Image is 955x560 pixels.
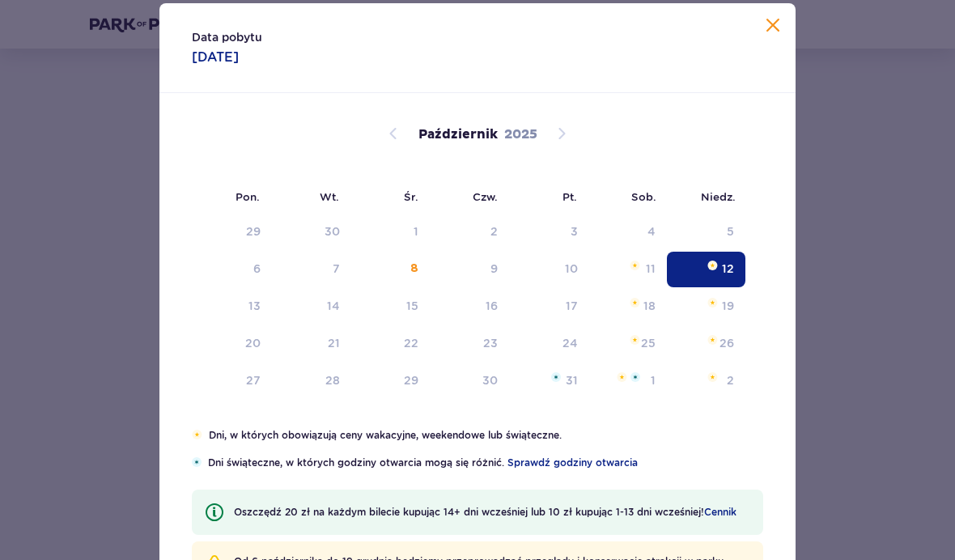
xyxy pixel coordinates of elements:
div: 9 [490,261,498,277]
img: Pomarańczowa gwiazdka [707,298,718,308]
td: Data niedostępna. wtorek, 7 października 2025 [272,252,352,287]
td: środa, 29 października 2025 [351,363,430,399]
div: 2 [490,223,498,240]
div: 8 [410,261,418,277]
td: piątek, 10 października 2025 [509,252,589,287]
td: sobota, 18 października 2025 [589,289,668,325]
td: poniedziałek, 20 października 2025 [192,326,272,362]
small: Pt. [562,190,577,203]
div: 12 [722,261,734,277]
div: 5 [727,223,734,240]
div: 30 [482,372,498,388]
img: Niebieska gwiazdka [192,457,202,467]
div: 6 [253,261,261,277]
td: Data niedostępna. poniedziałek, 29 września 2025 [192,214,272,250]
img: Pomarańczowa gwiazdka [192,430,202,439]
div: 18 [643,298,656,314]
div: 31 [566,372,578,388]
td: wtorek, 28 października 2025 [272,363,352,399]
td: poniedziałek, 13 października 2025 [192,289,272,325]
td: piątek, 31 października 2025 [509,363,589,399]
a: Cennik [704,505,736,520]
img: Pomarańczowa gwiazdka [707,372,718,382]
div: 28 [325,372,340,388]
small: Czw. [473,190,498,203]
div: 19 [722,298,734,314]
td: sobota, 11 października 2025 [589,252,668,287]
img: Pomarańczowa gwiazdka [630,298,640,308]
div: 20 [245,335,261,351]
small: Niedz. [701,190,736,203]
div: 29 [246,223,261,240]
td: Data niedostępna. wtorek, 30 września 2025 [272,214,352,250]
div: 21 [328,335,340,351]
td: Data niedostępna. niedziela, 5 października 2025 [667,214,745,250]
td: sobota, 25 października 2025 [589,326,668,362]
div: 7 [333,261,340,277]
small: Pon. [236,190,260,203]
td: niedziela, 26 października 2025 [667,326,745,362]
div: 25 [641,335,656,351]
td: Data niedostępna. poniedziałek, 6 października 2025 [192,252,272,287]
button: Poprzedni miesiąc [384,124,403,143]
td: piątek, 17 października 2025 [509,289,589,325]
p: [DATE] [192,49,239,66]
button: Zamknij [763,16,783,36]
td: sobota, 1 listopada 2025 [589,363,668,399]
td: czwartek, 16 października 2025 [430,289,510,325]
td: poniedziałek, 27 października 2025 [192,363,272,399]
img: Pomarańczowa gwiazdka [617,372,627,382]
td: Data niedostępna. piątek, 3 października 2025 [509,214,589,250]
div: 30 [325,223,340,240]
td: czwartek, 9 października 2025 [430,252,510,287]
div: 13 [248,298,261,314]
div: 11 [646,261,656,277]
button: Następny miesiąc [552,124,571,143]
td: Data niedostępna. sobota, 4 października 2025 [589,214,668,250]
td: Data niedostępna. czwartek, 2 października 2025 [430,214,510,250]
td: piątek, 24 października 2025 [509,326,589,362]
div: 23 [483,335,498,351]
p: Data pobytu [192,29,262,45]
div: 2 [727,372,734,388]
td: Data zaznaczona. niedziela, 12 października 2025 [667,252,745,287]
td: wtorek, 21 października 2025 [272,326,352,362]
div: 1 [414,223,418,240]
p: Dni, w których obowiązują ceny wakacyjne, weekendowe lub świąteczne. [209,428,763,443]
p: Dni świąteczne, w których godziny otwarcia mogą się różnić. [208,456,763,470]
img: Pomarańczowa gwiazdka [630,335,640,345]
img: Pomarańczowa gwiazdka [630,261,640,270]
div: 26 [719,335,734,351]
img: Niebieska gwiazdka [630,372,640,382]
small: Śr. [404,190,418,203]
td: niedziela, 2 listopada 2025 [667,363,745,399]
img: Pomarańczowa gwiazdka [707,261,718,270]
p: Październik [418,125,498,143]
div: 14 [327,298,340,314]
td: środa, 15 października 2025 [351,289,430,325]
td: niedziela, 19 października 2025 [667,289,745,325]
div: 15 [406,298,418,314]
div: 29 [404,372,418,388]
td: czwartek, 23 października 2025 [430,326,510,362]
td: Data niedostępna. środa, 8 października 2025 [351,252,430,287]
div: 24 [562,335,578,351]
td: Data niedostępna. środa, 1 października 2025 [351,214,430,250]
p: 2025 [504,125,537,143]
img: Pomarańczowa gwiazdka [707,335,718,345]
small: Sob. [631,190,656,203]
div: 22 [404,335,418,351]
div: 10 [565,261,578,277]
div: 27 [246,372,261,388]
p: Oszczędź 20 zł na każdym bilecie kupując 14+ dni wcześniej lub 10 zł kupując 1-13 dni wcześniej! [234,505,736,520]
td: czwartek, 30 października 2025 [430,363,510,399]
div: 3 [571,223,578,240]
img: Niebieska gwiazdka [551,372,561,382]
div: 1 [651,372,656,388]
td: środa, 22 października 2025 [351,326,430,362]
small: Wt. [320,190,339,203]
div: 17 [566,298,578,314]
a: Sprawdź godziny otwarcia [507,456,638,470]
